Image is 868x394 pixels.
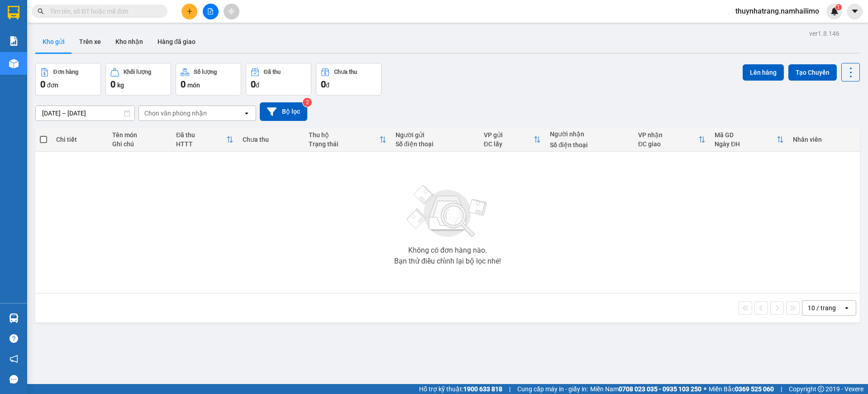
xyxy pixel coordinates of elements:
span: Cung cấp máy in - giấy in: [517,384,588,394]
button: caret-down [847,4,863,19]
div: Thu hộ [309,131,379,139]
button: plus [181,4,197,19]
img: icon-new-feature [830,7,839,15]
button: Số lượng0món [176,63,241,96]
span: notification [10,355,18,363]
button: Kho gửi [35,31,72,53]
div: Số điện thoại [396,140,475,148]
span: search [38,8,44,14]
span: ⚪️ [704,387,706,391]
div: Số điện thoại [550,141,629,149]
img: solution-icon [9,36,19,46]
th: Toggle SortBy [172,128,238,152]
div: Ngày ĐH [715,140,777,148]
div: Trạng thái [309,140,379,148]
div: Mã GD [715,131,777,139]
div: Người gửi [396,131,475,139]
span: file-add [207,8,214,14]
th: Toggle SortBy [710,128,788,152]
img: warehouse-icon [9,59,19,68]
svg: open [843,304,850,312]
span: món [187,82,200,89]
div: Không có đơn hàng nào. [408,247,487,254]
span: | [781,384,782,394]
th: Toggle SortBy [634,128,710,152]
button: Khối lượng0kg [105,63,171,96]
div: ĐC lấy [484,140,534,148]
div: 10 / trang [808,303,836,312]
div: Tên món [112,131,167,139]
span: 1 [837,4,840,10]
div: Đã thu [176,131,226,139]
input: Tìm tên, số ĐT hoặc mã đơn [50,6,157,16]
span: Miền Nam [590,384,701,394]
button: aim [224,4,239,19]
div: Nhân viên [793,136,855,143]
button: Hàng đã giao [150,31,203,53]
img: warehouse-icon [9,313,19,323]
input: Select a date range. [36,106,134,120]
div: Chưa thu [334,69,357,75]
th: Toggle SortBy [304,128,391,152]
div: Người nhận [550,130,629,138]
span: Miền Bắc [709,384,774,394]
div: Đã thu [264,69,281,75]
div: ĐC giao [638,140,698,148]
span: caret-down [851,7,859,15]
button: Bộ lọc [260,102,307,121]
div: Chọn văn phòng nhận [144,109,207,118]
button: Lên hàng [743,64,784,81]
button: Đơn hàng0đơn [35,63,101,96]
div: VP gửi [484,131,534,139]
span: kg [117,82,124,89]
strong: 0369 525 060 [735,385,774,393]
button: file-add [203,4,219,19]
button: Trên xe [72,31,108,53]
div: HTTT [176,140,226,148]
button: Tạo Chuyến [788,64,837,81]
span: 0 [181,79,186,90]
img: logo-vxr [8,6,19,19]
div: Bạn thử điều chỉnh lại bộ lọc nhé! [394,258,501,265]
div: Ghi chú [112,140,167,148]
svg: open [243,110,250,117]
span: plus [186,8,193,14]
span: đ [326,82,329,89]
span: đơn [47,82,58,89]
span: thuynhatrang.namhailimo [728,5,826,17]
span: Hỗ trợ kỹ thuật: [419,384,502,394]
span: 0 [251,79,256,90]
sup: 2 [303,98,312,107]
div: VP nhận [638,131,698,139]
span: copyright [818,386,824,392]
span: 0 [40,79,45,90]
div: Đơn hàng [53,69,78,75]
div: ver 1.8.146 [809,29,839,38]
span: aim [228,8,234,14]
button: Kho nhận [108,31,150,53]
div: Khối lượng [124,69,151,75]
span: question-circle [10,334,18,343]
span: 0 [321,79,326,90]
button: Đã thu0đ [246,63,311,96]
span: đ [256,82,259,89]
div: Chi tiết [56,136,103,143]
div: Chưa thu [243,136,300,143]
button: Chưa thu0đ [316,63,382,96]
strong: 0708 023 035 - 0935 103 250 [619,385,701,393]
sup: 1 [835,4,842,10]
span: 0 [110,79,115,90]
th: Toggle SortBy [479,128,545,152]
div: Số lượng [194,69,217,75]
strong: 1900 633 818 [463,385,502,393]
span: | [509,384,510,394]
img: svg+xml;base64,PHN2ZyBjbGFzcz0ibGlzdC1wbHVnX19zdmciIHhtbG5zPSJodHRwOi8vd3d3LnczLm9yZy8yMDAwL3N2Zy... [402,180,493,243]
span: message [10,375,18,384]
